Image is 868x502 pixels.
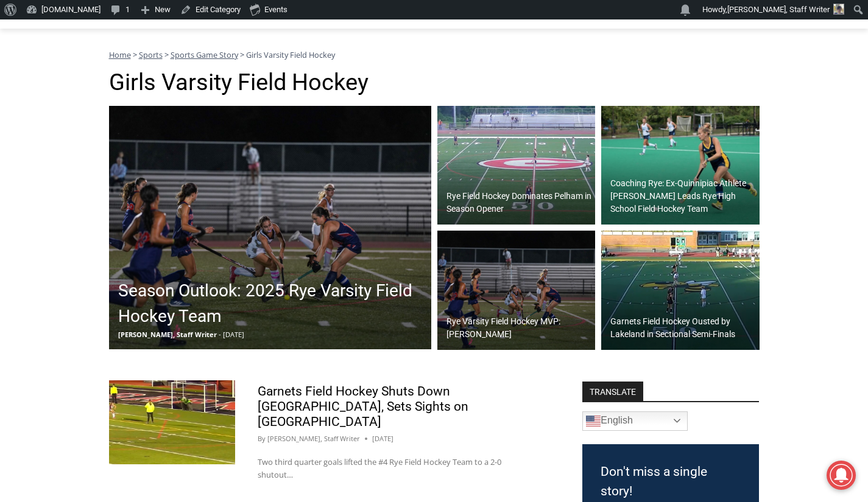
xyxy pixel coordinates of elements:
[833,4,844,15] img: (PHOTO: MyRye.com 2024 Head Intern, Editor and now Staff Writer Charlie Morris. Contributed.)Char...
[240,49,244,60] span: >
[109,69,760,97] h1: Girls Varsity Field Hockey
[164,49,169,60] span: >
[171,49,238,60] a: Sports Game Story
[446,190,593,215] h2: Rye Field Hockey Dominates Pelham in Season Opener
[109,49,760,61] nav: Breadcrumbs
[133,49,137,60] span: >
[601,106,760,225] a: Coaching Rye: Ex-Quinnipiac Athlete [PERSON_NAME] Leads Rye High School Field Hockey Team
[446,315,593,341] h2: Rye Varsity Field Hockey MVP: [PERSON_NAME]
[139,49,163,60] a: Sports
[437,106,596,225] img: (PHOTO: The Rye Girls Field Hockey Team defeated Pelham 3-0 on Tuesday to move to 3-0 in 2024.)
[118,278,428,329] h2: Season Outlook: 2025 Rye Varsity Field Hockey Team
[437,106,596,225] a: Rye Field Hockey Dominates Pelham in Season Opener
[601,231,760,350] img: (PHOTO: Rye Varsity Field Hockey lines up across from rival Lakeland before their game on Tuesday...
[582,411,688,431] a: English
[437,231,596,350] a: Rye Varsity Field Hockey MVP: [PERSON_NAME]
[610,177,757,215] h2: Coaching Rye: Ex-Quinnipiac Athlete [PERSON_NAME] Leads Rye High School Field Hockey Team
[109,106,431,349] img: (PHOTO: Rye Varsity Field Hockey Head Coach Kelly Vegliante has named senior captain Kate Morreal...
[601,231,760,350] a: Garnets Field Hockey Ousted by Lakeland in Sectional Semi-Finals
[109,380,235,464] img: (PHOTO: Rye Field Hockey's Kate Morreale prepares for a penalty stroke against Yorktown in the te...
[223,330,244,339] span: [DATE]
[727,5,830,14] span: [PERSON_NAME], Staff Writer
[219,330,221,339] span: -
[118,330,217,339] span: [PERSON_NAME], Staff Writer
[246,49,335,60] span: Girls Varsity Field Hockey
[109,49,131,60] a: Home
[258,456,528,481] p: Two third quarter goals lifted the #4 Rye Field Hockey Team to a 2-0 shutout…
[437,231,596,350] img: (PHOTO: Rye Varsity Field Hockey Head Coach Kelly Vegliante has named senior captain Kate Morreal...
[258,384,468,429] a: Garnets Field Hockey Shuts Down [GEOGRAPHIC_DATA], Sets Sights on [GEOGRAPHIC_DATA]
[586,414,601,428] img: en
[267,434,360,443] a: [PERSON_NAME], Staff Writer
[582,382,643,401] strong: TRANSLATE
[610,315,757,341] h2: Garnets Field Hockey Ousted by Lakeland in Sectional Semi-Finals
[601,106,760,225] img: (PHOTO: Valerie Perkins played field hockey at Quinnipiac University. Contributed.)
[258,433,266,444] span: By
[601,462,741,501] h3: Don't miss a single story!
[109,106,431,349] a: Season Outlook: 2025 Rye Varsity Field Hockey Team [PERSON_NAME], Staff Writer - [DATE]
[372,433,393,444] time: [DATE]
